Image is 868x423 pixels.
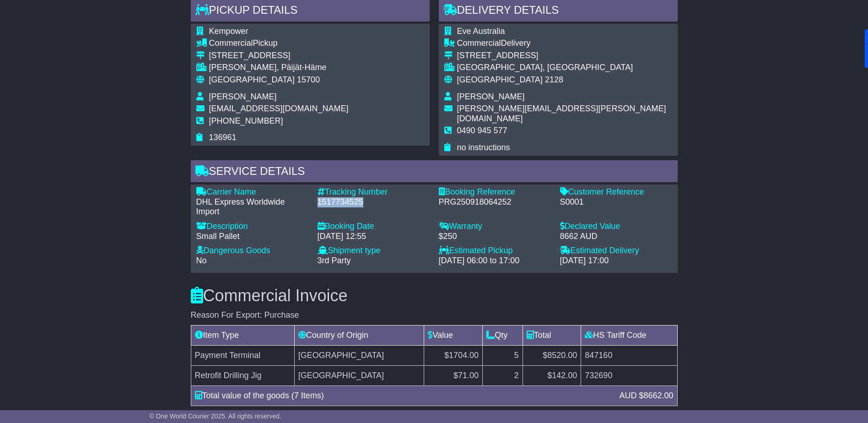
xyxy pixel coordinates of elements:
div: DHL Express Worldwide Import [196,197,308,217]
div: [GEOGRAPHIC_DATA], [GEOGRAPHIC_DATA] [457,63,672,73]
span: [PERSON_NAME] [209,92,277,101]
span: 15700 [297,75,320,84]
div: Tracking Number [318,187,430,197]
span: 136961 [209,133,237,142]
td: $8520.00 [523,345,581,365]
td: Retrofit Drilling Jig [191,365,294,385]
td: Total [523,325,581,345]
span: No [196,256,207,265]
span: [PERSON_NAME] [457,92,525,101]
span: [PHONE_NUMBER] [209,116,283,125]
div: Pickup [209,38,349,49]
div: Total value of the goods (7 Items) [190,390,615,402]
div: Shipment type [318,246,430,256]
td: $1704.00 [424,345,483,365]
span: Eve Australia [457,27,505,36]
span: Commercial [209,38,253,48]
div: Warranty [439,222,551,232]
td: [GEOGRAPHIC_DATA] [294,365,424,385]
div: [STREET_ADDRESS] [209,51,349,61]
span: [GEOGRAPHIC_DATA] [457,75,543,84]
span: © One World Courier 2025. All rights reserved. [149,412,281,420]
td: HS Tariff Code [581,325,677,345]
td: 5 [483,345,523,365]
div: [DATE] 12:55 [318,232,430,242]
div: Booking Date [318,222,430,232]
span: Kempower [209,27,248,36]
div: [PERSON_NAME], Päijät-Häme [209,63,349,73]
td: 847160 [581,345,677,365]
div: S0001 [560,197,672,207]
div: Small Pallet [196,232,308,242]
div: 8662 AUD [560,232,672,242]
td: Country of Origin [294,325,424,345]
div: [DATE] 17:00 [560,256,672,266]
div: Estimated Pickup [439,246,551,256]
td: 2 [483,365,523,385]
div: [DATE] 06:00 to 17:00 [439,256,551,266]
div: Reason For Export: Purchase [191,310,678,320]
div: PRG250918064252 [439,197,551,207]
span: [EMAIL_ADDRESS][DOMAIN_NAME] [209,104,349,113]
td: $71.00 [424,365,483,385]
div: Carrier Name [196,187,308,197]
span: [GEOGRAPHIC_DATA] [209,75,295,84]
div: Declared Value [560,222,672,232]
div: Dangerous Goods [196,246,308,256]
td: $142.00 [523,365,581,385]
td: Value [424,325,483,345]
div: AUD $8662.00 [615,390,678,402]
div: [STREET_ADDRESS] [457,51,672,61]
span: [PERSON_NAME][EMAIL_ADDRESS][PERSON_NAME][DOMAIN_NAME] [457,104,666,123]
td: Payment Terminal [191,345,294,365]
div: Service Details [191,160,678,185]
div: Customer Reference [560,187,672,197]
h3: Commercial Invoice [191,287,678,305]
div: Description [196,222,308,232]
td: Qty [483,325,523,345]
span: 3rd Party [318,256,351,265]
span: no instructions [457,143,510,152]
div: 1517734525 [318,197,430,207]
div: Estimated Delivery [560,246,672,256]
div: Booking Reference [439,187,551,197]
td: 732690 [581,365,677,385]
td: Item Type [191,325,294,345]
span: Commercial [457,38,501,48]
span: 0490 945 577 [457,126,507,135]
span: 2128 [545,75,563,84]
div: Delivery [457,38,672,49]
div: $250 [439,232,551,242]
td: [GEOGRAPHIC_DATA] [294,345,424,365]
